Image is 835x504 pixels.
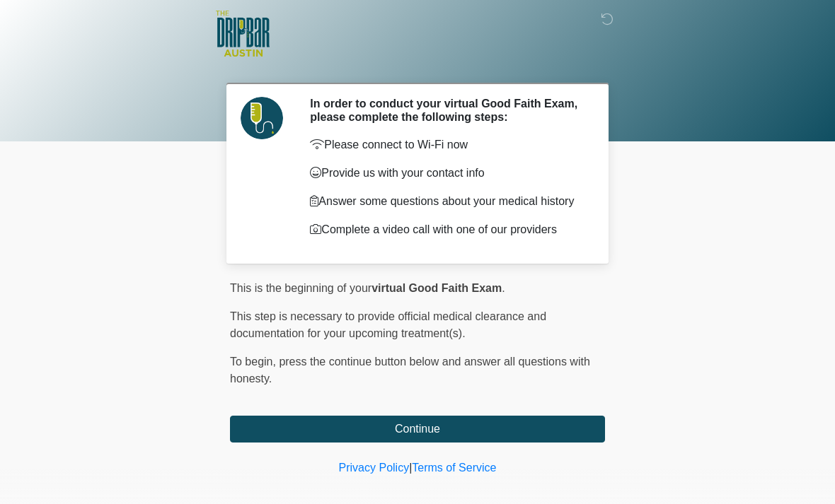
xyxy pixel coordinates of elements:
a: | [409,462,412,474]
span: press the continue button below and answer all questions with honesty. [230,356,590,385]
span: To begin, [230,356,279,368]
button: Continue [230,416,605,443]
p: Complete a video call with one of our providers [310,221,584,238]
span: This step is necessary to provide official medical clearance and documentation for your upcoming ... [230,310,546,339]
h2: In order to conduct your virtual Good Faith Exam, please complete the following steps: [310,97,584,124]
img: The DRIPBaR - Austin The Domain Logo [216,11,270,57]
img: Agent Avatar [241,97,283,139]
p: Answer some questions about your medical history [310,193,584,210]
a: Privacy Policy [339,462,410,474]
p: Please connect to Wi-Fi now [310,136,584,153]
span: . [502,282,505,294]
p: Provide us with your contact info [310,165,584,182]
strong: virtual Good Faith Exam [372,282,502,294]
span: This is the beginning of your [230,282,372,294]
a: Terms of Service [412,462,496,474]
